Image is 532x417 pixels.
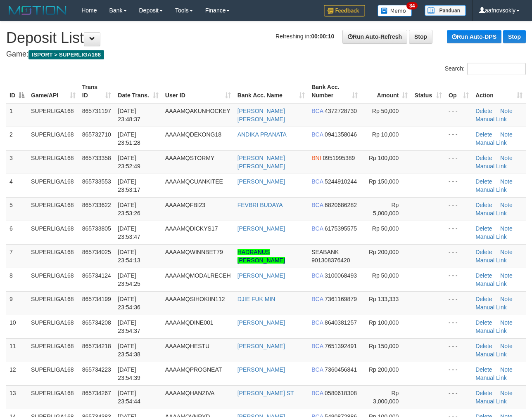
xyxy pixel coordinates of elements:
[79,80,115,103] th: Trans ID: activate to sort column ascending
[118,225,140,240] span: [DATE] 23:53:47
[118,178,140,193] span: [DATE] 23:53:17
[475,225,492,232] a: Delete
[445,338,472,362] td: - - -
[28,127,79,150] td: SUPERLIGA168
[475,186,507,193] a: Manual Link
[237,155,285,170] a: [PERSON_NAME] [PERSON_NAME]
[500,319,513,326] a: Note
[311,343,323,349] span: BCA
[237,272,285,279] a: [PERSON_NAME]
[237,202,283,208] a: FEVBRI BUDAYA
[475,257,507,264] a: Manual Link
[475,116,507,123] a: Manual Link
[500,178,513,185] a: Note
[445,197,472,221] td: - - -
[28,385,79,409] td: SUPERLIGA168
[28,150,79,174] td: SUPERLIGA168
[369,366,399,373] span: Rp 200,000
[325,108,357,114] span: Copy 4372728730 to clipboard
[165,249,223,255] span: AAAAMQWINNBET79
[475,163,507,170] a: Manual Link
[475,139,507,146] a: Manual Link
[28,197,79,221] td: SUPERLIGA168
[118,390,140,405] span: [DATE] 23:54:44
[237,343,285,349] a: [PERSON_NAME]
[445,291,472,315] td: - - -
[445,80,472,103] th: Op: activate to sort column ascending
[82,225,111,232] span: 865733805
[475,304,507,311] a: Manual Link
[500,343,513,349] a: Note
[165,366,222,373] span: AAAAMQPROGNEAT
[475,351,507,358] a: Manual Link
[445,244,472,268] td: - - -
[475,108,492,114] a: Delete
[6,80,28,103] th: ID: activate to sort column descending
[118,249,140,264] span: [DATE] 23:54:13
[237,296,275,302] a: DJIE FUK MIN
[82,202,111,208] span: 865733622
[6,197,28,221] td: 5
[475,375,507,381] a: Manual Link
[118,319,140,334] span: [DATE] 23:54:37
[325,202,357,208] span: Copy 6820686282 to clipboard
[165,272,231,279] span: AAAAMQMODALRECEH
[237,319,285,326] a: [PERSON_NAME]
[372,108,399,114] span: Rp 50,000
[323,155,355,161] span: Copy 0951995389 to clipboard
[311,178,323,185] span: BCA
[82,249,111,255] span: 865734025
[82,296,111,302] span: 865734199
[325,366,357,373] span: Copy 7360456841 to clipboard
[325,390,357,396] span: Copy 0580618308 to clipboard
[6,315,28,338] td: 10
[118,272,140,287] span: [DATE] 23:54:25
[475,343,492,349] a: Delete
[324,5,365,16] img: Feedback.jpg
[475,327,507,334] a: Manual Link
[500,225,513,232] a: Note
[165,131,221,138] span: AAAAMQDEKONG18
[118,296,140,311] span: [DATE] 23:54:36
[311,131,323,138] span: BCA
[369,319,399,326] span: Rp 100,000
[311,319,323,326] span: BCA
[82,155,111,161] span: 865733358
[162,80,234,103] th: User ID: activate to sort column ascending
[475,131,492,138] a: Delete
[369,178,399,185] span: Rp 150,000
[237,390,294,396] a: [PERSON_NAME] ST
[28,221,79,244] td: SUPERLIGA168
[325,319,357,326] span: Copy 8640381257 to clipboard
[500,272,513,279] a: Note
[311,296,323,302] span: BCA
[475,233,507,240] a: Manual Link
[475,178,492,185] a: Delete
[325,272,357,279] span: Copy 3100068493 to clipboard
[342,30,407,44] a: Run Auto-Refresh
[500,390,513,396] a: Note
[28,291,79,315] td: SUPERLIGA168
[311,366,323,373] span: BCA
[311,155,321,161] span: BNI
[6,127,28,150] td: 2
[445,63,526,75] label: Search:
[165,390,215,396] span: AAAAMQHANZIVA
[6,30,526,46] h1: Deposit List
[237,108,285,123] a: [PERSON_NAME] [PERSON_NAME]
[373,202,399,217] span: Rp 5,000,000
[445,315,472,338] td: - - -
[475,280,507,287] a: Manual Link
[6,50,526,59] h4: Game:
[82,272,111,279] span: 865734124
[237,178,285,185] a: [PERSON_NAME]
[445,221,472,244] td: - - -
[467,63,526,75] input: Search:
[447,30,501,43] a: Run Auto-DPS
[82,108,111,114] span: 865731197
[118,155,140,170] span: [DATE] 23:52:49
[475,366,492,373] a: Delete
[500,296,513,302] a: Note
[237,249,285,264] a: HADRANUS [PERSON_NAME]
[373,390,399,405] span: Rp 3,000,000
